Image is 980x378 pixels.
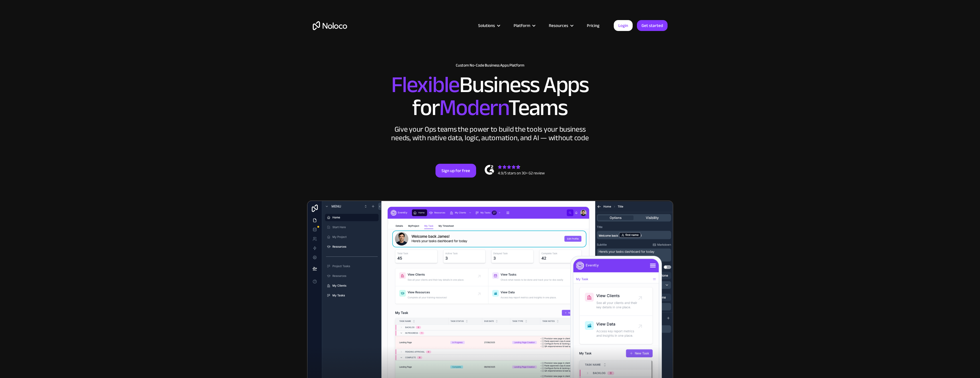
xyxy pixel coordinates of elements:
div: Platform [514,22,530,29]
a: Get started [637,20,668,31]
div: Solutions [471,22,506,29]
div: Resources [549,22,568,29]
span: Flexible [391,63,459,106]
div: Give your Ops teams the power to build the tools your business needs, with native data, logic, au... [390,125,590,142]
div: Resources [542,22,580,29]
a: Sign up for free [435,164,476,178]
h2: Business Apps for Teams [313,73,668,119]
h1: Custom No-Code Business Apps Platform [313,63,668,68]
a: Pricing [580,22,607,29]
div: Solutions [478,22,495,29]
div: Platform [506,22,542,29]
a: Login [614,20,633,31]
span: Modern [439,86,508,129]
a: home [313,21,347,30]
